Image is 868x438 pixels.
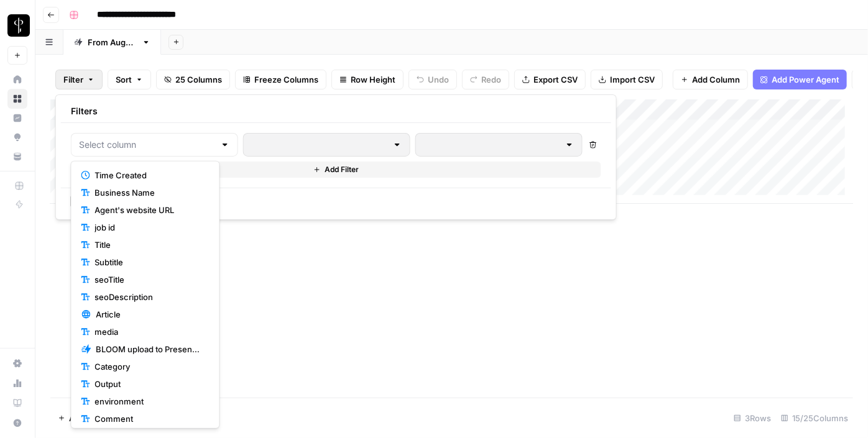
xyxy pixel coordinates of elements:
[428,73,449,86] span: Undo
[95,378,204,390] span: Output
[63,30,161,55] a: From [DATE]
[610,73,655,86] span: Import CSV
[175,73,222,86] span: 25 Columns
[69,412,103,424] span: Add Row
[95,291,204,303] span: seoDescription
[331,70,404,89] button: Row Height
[55,94,617,220] div: Filter
[79,139,215,151] input: Select column
[7,373,27,393] a: Usage
[95,273,204,286] span: seoTitle
[514,70,586,89] button: Export CSV
[61,100,611,123] div: Filters
[96,308,204,321] span: Article
[50,408,111,428] button: Add Row
[351,73,395,86] span: Row Height
[95,239,204,251] span: Title
[7,393,27,413] a: Learning Hub
[7,127,27,147] a: Opportunities
[95,395,204,408] span: environment
[95,204,204,216] span: Agent's website URL
[63,73,83,86] span: Filter
[156,70,230,89] button: 25 Columns
[95,186,204,199] span: Business Name
[533,73,578,86] span: Export CSV
[7,14,30,37] img: LP Production Workloads Logo
[7,10,27,41] button: Workspace: LP Production Workloads
[7,108,27,128] a: Insights
[7,354,27,373] a: Settings
[729,408,776,428] div: 3 Rows
[71,162,601,178] button: Add Filter
[96,343,204,355] span: BLOOM upload to Presence (after Human Review)
[116,73,132,86] span: Sort
[7,147,27,167] a: Your Data
[55,70,103,89] button: Filter
[753,70,847,89] button: Add Power Agent
[235,70,326,89] button: Freeze Columns
[7,413,27,433] button: Help + Support
[591,70,663,89] button: Import CSV
[254,73,318,86] span: Freeze Columns
[95,221,204,234] span: job id
[409,70,457,89] button: Undo
[7,70,27,89] a: Home
[673,70,748,89] button: Add Column
[95,326,204,338] span: media
[481,73,501,86] span: Redo
[95,256,204,268] span: Subtitle
[108,70,151,89] button: Sort
[95,360,204,373] span: Category
[95,169,204,181] span: Time Created
[462,70,509,89] button: Redo
[692,73,740,86] span: Add Column
[776,408,853,428] div: 15/25 Columns
[95,413,204,425] span: Comment
[772,73,839,86] span: Add Power Agent
[7,89,27,109] a: Browse
[88,36,137,48] div: From [DATE]
[325,164,359,175] span: Add Filter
